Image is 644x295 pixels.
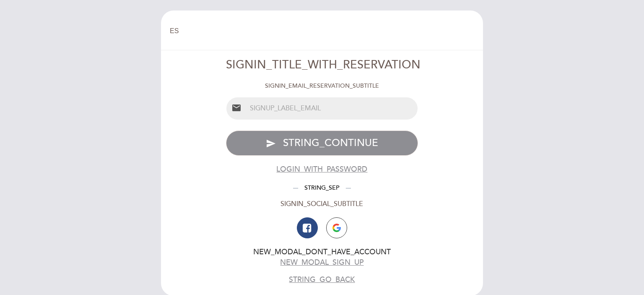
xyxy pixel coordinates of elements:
[231,103,241,113] i: email
[332,224,341,232] img: icon-google.png
[226,199,418,209] div: SIGNIN_SOCIAL_SUBTITLE
[253,248,391,256] span: NEW_MODAL_DONT_HAVE_ACCOUNT
[289,274,355,285] button: STRING_GO_BACK
[298,184,346,191] span: STRING_SEP
[247,97,418,120] input: SIGNUP_LABEL_EMAIL
[283,137,378,149] span: STRING_CONTINUE
[280,257,364,268] button: NEW_MODAL_SIGN_UP
[226,82,418,90] div: SIGNIN_EMAIL_RESERVATION_SUBTITLE
[226,131,418,156] button: send STRING_CONTINUE
[276,164,367,175] button: LOGIN_WITH_PASSWORD
[226,57,418,73] div: SIGNIN_TITLE_WITH_RESERVATION
[266,138,276,149] i: send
